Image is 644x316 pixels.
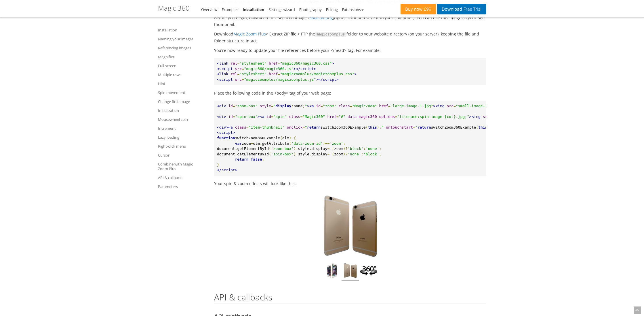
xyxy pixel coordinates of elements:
[327,146,330,151] span: =
[217,130,235,135] span: <script>
[235,77,242,82] span: src
[246,125,249,129] span: =
[271,104,273,108] span: =
[214,47,486,54] p: You're now ready to update your file references before your </head> tag. For example:
[302,114,325,119] span: "Magic360"
[269,72,278,76] span: href
[217,125,233,129] span: <div><a
[379,146,382,151] span: ;
[217,168,237,172] span: </script>
[158,98,207,105] a: Change first image
[230,61,237,65] span: rel
[291,141,323,146] span: 'data-zoom-id'
[289,141,291,146] span: (
[158,89,207,96] a: Spin movement
[243,7,264,12] a: Installation
[273,114,287,119] span: "spin"
[348,114,395,119] span: data-magic360-options
[363,152,379,156] span: 'block'
[307,125,321,129] span: return
[262,141,289,146] span: getAttribute
[235,136,280,140] span: switchZoom360Example
[401,4,436,14] a: Buy now£99
[388,104,390,108] span: =
[280,72,354,76] span: "magiczoomplus/magiczoomplus.css"
[332,61,334,65] span: >
[294,104,302,108] span: none
[339,114,345,119] span: "#"
[235,114,258,119] span: "spin-box"
[321,104,323,108] span: =
[217,136,235,140] span: function
[217,77,233,82] span: <script
[235,152,237,156] span: .
[305,104,307,108] span: "
[316,77,338,82] span: ></script>
[329,141,343,146] span: 'zoom'
[343,141,345,146] span: ;
[158,35,207,42] a: Naming your images
[456,104,499,108] span: "small-image-1.jpg"
[447,104,453,108] span: src
[327,152,330,156] span: =
[395,114,397,119] span: =
[237,61,239,65] span: =
[217,67,233,71] span: <script
[352,104,377,108] span: "MagicZoom"
[350,104,352,108] span: =
[278,61,280,65] span: =
[309,146,312,151] span: .
[214,180,486,187] p: Your spin & zoom effects will look like this:
[334,146,343,151] span: zoom
[233,31,266,37] a: Magic Zoom Plus
[158,4,190,12] h1: Magic 360
[332,146,334,151] span: (
[158,125,207,132] a: Increment
[336,114,339,119] span: =
[343,152,348,156] span: )?
[312,146,327,151] span: display
[415,125,418,129] span: "
[305,125,307,129] span: "
[413,125,415,129] span: =
[298,152,309,156] span: style
[228,114,233,119] span: id
[158,152,207,159] a: Cursor
[478,125,487,129] span: this
[158,107,207,114] a: Initialization
[323,104,336,108] span: "zoom"
[158,27,207,33] a: Installation
[294,67,316,71] span: ></script>
[158,161,207,172] a: Combine with Magic Zoom Plus
[289,136,291,140] span: )
[244,77,316,82] span: "magiczoomplus/magiczoomplus.js"
[158,174,207,181] a: API & callbacks
[269,152,271,156] span: (
[323,141,329,146] span: )==
[294,136,296,140] span: {
[278,72,280,76] span: =
[244,67,294,71] span: "magic360/magic360.js"
[476,125,478,129] span: (
[386,125,413,129] span: ontouchstart
[309,152,312,156] span: .
[217,72,228,76] span: <link
[454,104,456,108] span: =
[291,104,294,108] span: :
[266,114,271,119] span: id
[298,146,309,151] span: style
[271,152,294,156] span: 'spin-box'
[342,7,364,12] a: Extensions
[299,7,322,12] a: Photography
[379,104,388,108] span: href
[422,7,431,12] span: £99
[217,61,228,65] span: <link
[233,104,235,108] span: =
[235,146,237,151] span: .
[312,152,327,156] span: display
[158,44,207,51] a: Referencing images
[433,104,444,108] span: ><img
[235,104,258,108] span: "zoom-box"
[276,104,291,108] span: display
[327,114,336,119] span: href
